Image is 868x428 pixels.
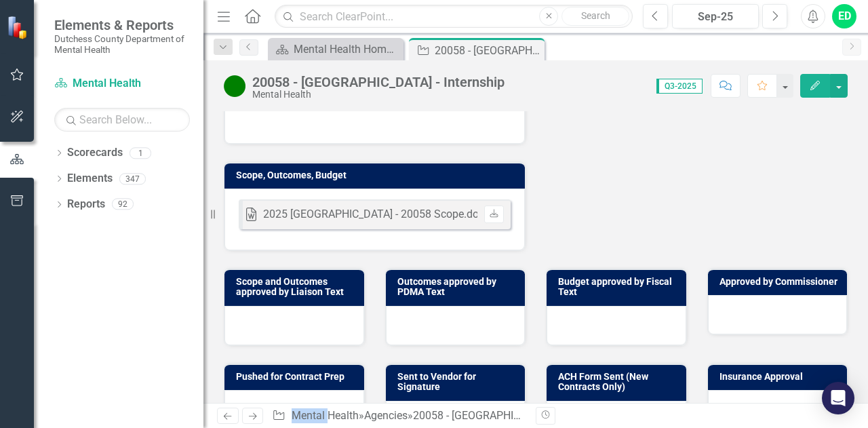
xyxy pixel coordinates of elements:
div: » » [272,408,526,424]
span: Q3-2025 [656,79,703,94]
h3: Approved by Commissioner [719,277,841,287]
button: Search [561,7,629,26]
div: Mental Health Home Page [294,41,400,58]
div: 2025 [GEOGRAPHIC_DATA] - 20058 Scope.docx [263,207,490,222]
a: Elements [67,171,113,187]
a: Mental Health [54,76,190,92]
div: 347 [119,173,146,184]
div: 92 [112,199,134,210]
h3: Outcomes approved by PDMA Text [397,277,519,298]
h3: ACH Form Sent (New Contracts Only) [558,372,679,393]
button: Sep-25 [672,4,759,28]
a: Agencies [364,409,408,422]
input: Search Below... [54,108,190,132]
h3: Scope, Outcomes, Budget [236,170,518,180]
div: Mental Health [252,90,505,100]
a: Mental Health [292,409,359,422]
img: ClearPoint Strategy [7,16,31,39]
div: Sep-25 [677,9,754,25]
span: Elements & Reports [54,17,190,33]
a: Reports [67,197,105,212]
div: 20058 - [GEOGRAPHIC_DATA] - Internship [413,409,610,422]
div: 1 [130,147,151,159]
div: Open Intercom Messenger [822,382,854,414]
h3: Scope and Outcomes approved by Liaison Text [236,277,357,298]
a: Mental Health Home Page [271,41,400,58]
a: Scorecards [67,145,123,161]
input: Search ClearPoint... [275,5,633,28]
h3: Budget approved by Fiscal Text [558,277,679,298]
h3: Insurance Approval [719,372,841,382]
div: 20058 - [GEOGRAPHIC_DATA] - Internship [435,42,541,59]
h3: Pushed for Contract Prep [236,372,357,382]
img: Active [224,75,245,97]
span: Search [581,10,610,21]
button: ED [832,4,856,28]
small: Dutchess County Department of Mental Health [54,33,190,56]
h3: Sent to Vendor for Signature [397,372,519,393]
div: 20058 - [GEOGRAPHIC_DATA] - Internship [252,75,505,90]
